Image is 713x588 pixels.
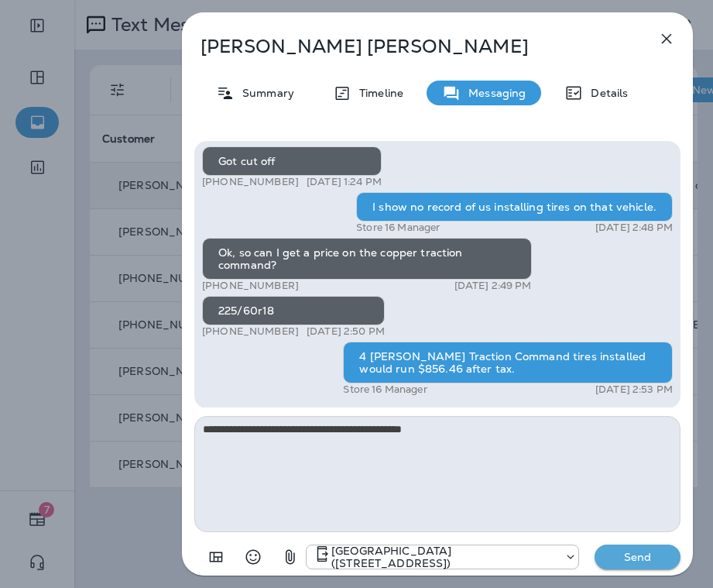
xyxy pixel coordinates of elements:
p: Timeline [351,87,403,99]
p: Details [583,87,628,99]
p: Store 16 Manager [343,383,427,396]
p: [PERSON_NAME] [PERSON_NAME] [201,36,623,57]
div: +1 (402) 333-6855 [307,545,578,569]
p: [DATE] 2:49 PM [454,280,532,292]
div: 4 [PERSON_NAME] Traction Command tires installed would run $856.46 after tax. [343,342,673,383]
p: [DATE] 2:48 PM [595,222,673,234]
p: [DATE] 2:50 PM [307,325,385,338]
p: [DATE] 1:24 PM [307,176,382,188]
p: [PHONE_NUMBER] [202,325,299,338]
div: Ok, so can I get a price on the copper traction command? [202,238,532,280]
div: 225/60r18 [202,296,385,325]
p: Store 16 Manager [356,222,440,234]
p: Messaging [461,87,526,99]
button: Select an emoji [238,542,269,573]
p: [GEOGRAPHIC_DATA] ([STREET_ADDRESS]) [331,545,557,569]
p: [DATE] 2:53 PM [595,383,673,396]
div: Got cut off [202,146,382,176]
p: [PHONE_NUMBER] [202,176,299,188]
p: [PHONE_NUMBER] [202,280,299,292]
button: Add in a premade template [201,542,231,573]
p: Send [605,550,670,564]
button: Send [595,545,680,569]
p: Summary [235,87,294,99]
div: I show no record of us installing tires on that vehicle. [356,192,673,222]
